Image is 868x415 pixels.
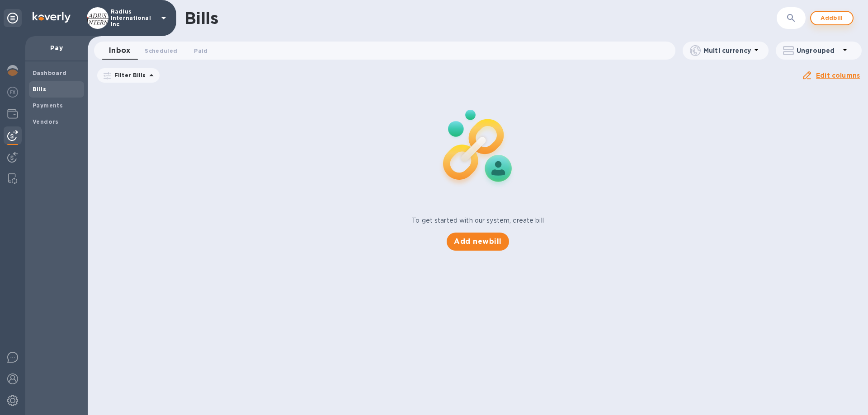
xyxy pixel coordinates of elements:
span: Paid [194,46,208,56]
b: Payments [33,102,63,109]
span: Scheduled [145,46,177,56]
img: Logo [33,12,71,23]
span: Inbox [109,44,130,57]
p: Multi currency [703,46,751,55]
p: Filter Bills [111,71,146,79]
p: Radius International Inc [111,9,156,28]
h1: Bills [184,9,218,28]
img: Wallets [7,108,18,119]
p: Pay [33,43,80,52]
u: Edit columns [816,72,860,79]
p: To get started with our system, create bill [412,216,544,225]
b: Dashboard [33,70,67,76]
span: Add new bill [454,236,501,247]
img: Foreign exchange [7,87,18,98]
span: Add bill [818,13,845,23]
b: Bills [33,86,46,93]
p: Ungrouped [797,46,840,55]
button: Addbill [810,11,854,25]
button: Add newbill [447,233,509,251]
div: Unpin categories [4,9,22,27]
b: Vendors [33,118,59,125]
